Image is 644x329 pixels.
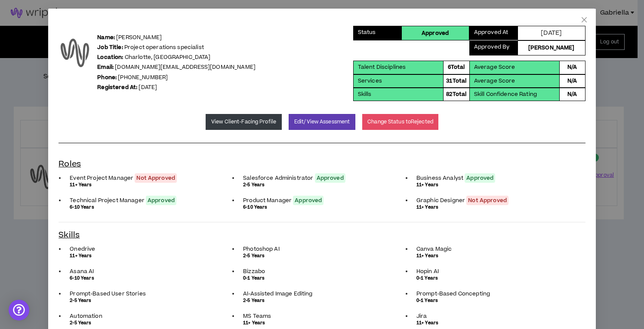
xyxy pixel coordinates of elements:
p: Approved At [474,28,508,38]
span: Not Approved [135,173,177,183]
p: 2-5 Years [243,297,402,304]
p: Graphic Designer [416,197,575,204]
p: 82 Total [446,90,466,98]
p: Product Manager [243,197,402,204]
span: Approved [293,196,324,205]
span: Approved [465,173,495,183]
button: Close [573,9,596,32]
p: Technical Project Manager [70,197,228,204]
p: Talent Disciplines [358,63,406,71]
p: Project operations specialist [97,43,256,52]
div: Open Intercom Messenger [9,300,29,320]
p: Jira [416,313,575,320]
p: Event Project Manager [70,175,228,181]
p: 6-10 Years [70,204,228,211]
p: Automation [70,313,228,320]
p: 0-1 Years [243,275,402,282]
p: Photoshop AI [243,246,402,252]
p: Approved By [474,43,510,53]
b: Registered At: [97,83,137,91]
a: [PHONE_NUMBER] [118,74,168,81]
p: 0-1 Years [416,297,575,304]
p: Canva Magic [416,246,575,252]
p: 31 Total [446,77,466,85]
p: Status [358,28,376,38]
b: Job Title: [97,43,123,51]
p: [PERSON_NAME] [97,34,256,42]
h4: Skills [59,229,585,241]
p: 2-5 Years [243,181,402,188]
p: AI-Assisted Image Editing [243,290,402,297]
p: N/A [567,90,577,98]
span: Not Approved [466,196,508,205]
img: default-user-profile.png [55,34,94,72]
b: Email: [97,63,114,71]
p: Asana AI [70,268,228,275]
button: Change Status toRejected [362,114,438,130]
div: [DATE] [518,26,585,40]
b: Phone: [97,74,117,81]
a: View Client-Facing Profile [206,114,282,130]
p: N/A [567,77,577,85]
a: [DOMAIN_NAME][EMAIL_ADDRESS][DOMAIN_NAME] [115,63,256,71]
p: Average Score [474,77,515,85]
p: 11+ Years [416,181,575,188]
span: close [581,16,588,23]
p: 11+ Years [416,252,575,259]
p: 6-10 Years [70,275,228,282]
p: Bizzabo [243,268,402,275]
p: Onedrive [70,246,228,252]
span: Approved [146,196,176,205]
p: Hopin AI [416,268,575,275]
span: Charlotte , [GEOGRAPHIC_DATA] [125,53,211,61]
p: Prompt-Based User Stories [70,290,228,297]
p: 11+ Years [70,252,228,259]
p: MS Teams [243,313,402,320]
p: 6 Total [448,63,465,71]
p: Prompt-Based Concepting [416,290,575,297]
p: Business Analyst [416,175,575,181]
p: Approved [422,29,449,37]
p: Skills [358,90,372,98]
p: 11+ Years [416,204,575,211]
p: Skill Confidence Rating [474,90,537,98]
p: 2-5 Years [70,320,228,326]
p: Services [358,77,382,85]
p: Average Score [474,63,515,71]
h4: Roles [59,158,585,170]
b: Name: [97,34,115,41]
p: 11+ Years [416,320,575,326]
p: 0-1 Years [416,275,575,282]
p: 2-5 Years [243,252,402,259]
p: 11+ Years [70,181,228,188]
p: [PERSON_NAME] [528,44,575,52]
b: Location: [97,53,123,61]
p: 11+ Years [243,320,402,326]
p: 2-5 Years [70,297,228,304]
p: N/A [567,63,577,71]
p: 6-10 Years [243,204,402,211]
span: Approved [315,173,345,183]
p: [DATE] [97,83,256,92]
p: Salesforce Administrator [243,175,402,181]
button: Edit/View Assessment [289,114,355,130]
